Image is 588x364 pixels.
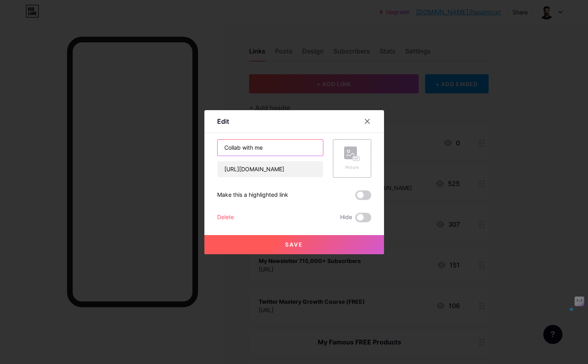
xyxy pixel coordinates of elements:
[217,213,234,222] div: Delete
[204,235,384,254] button: Save
[285,241,303,248] span: Save
[344,164,360,170] div: Picture
[217,117,229,126] div: Edit
[340,213,352,222] span: Hide
[217,190,288,200] div: Make this a highlighted link
[218,140,323,156] input: Title
[218,161,323,177] input: URL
